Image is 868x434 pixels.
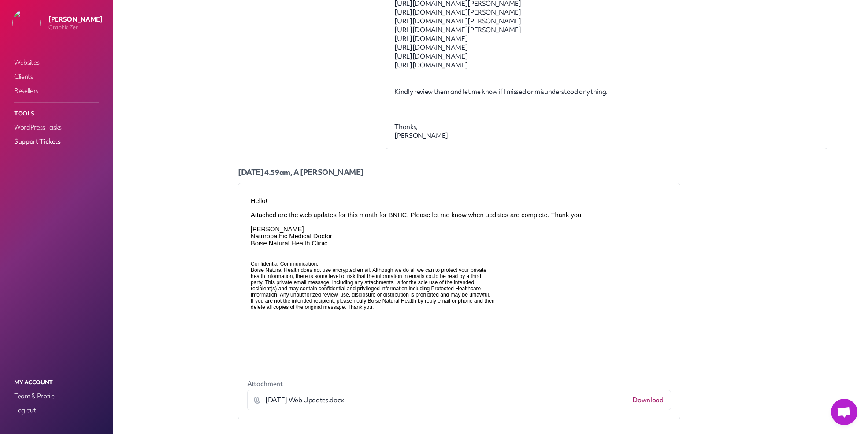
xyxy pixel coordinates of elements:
p: Kindly review them and let me know if I missed or misunderstood anything. [395,87,819,96]
span: Boise Natural Health Clinic [4,46,80,53]
p: [DATE] 4.59am, A [PERSON_NAME] [238,167,680,178]
span: [DATE] Web Updates.docx [265,396,344,404]
p: [PERSON_NAME] [48,15,102,24]
a: Support Tickets [12,135,100,148]
span: party. This private email message, including any attachments, is for the sole use of the intended [4,85,227,92]
span: Naturopathic Medical Doctor [4,39,85,46]
span: Hello! [4,4,20,11]
dt: Attachment [247,379,671,388]
span: Confidential Communication: [4,67,71,73]
span: Information. Any unauthorized review, use, disclosure or distribution is prohibited and may be un... [4,98,243,104]
p: Tools [12,108,100,119]
span: Attached are the web updates for this month for BNHC. Please let me know when updates are complet... [4,18,336,25]
a: Download [632,396,663,404]
a: Clients [12,70,100,83]
span: recipient(s) and may contain confidential and privileged information including Protected Healthcare [4,92,234,98]
span: [PERSON_NAME] [4,32,57,39]
a: Resellers [12,85,100,97]
p: Thanks, [PERSON_NAME] [395,122,819,140]
a: Open chat [831,399,857,425]
span: health information, there is some level of risk that the information in emails could be read by a... [4,79,234,85]
a: WordPress Tasks [12,121,100,134]
a: Team & Profile [12,390,100,402]
p: Graphic Zen [48,24,102,31]
a: Log out [12,404,100,416]
span: If you are not the intended recipient, please notify Boise Natural Health by reply email or phone... [4,104,248,110]
span: Boise Natural Health does not use encrypted email. Although we do all we can to protect your private [4,73,239,79]
span: delete all copies of the original message. Thank you. [4,110,126,116]
a: Websites [12,56,100,69]
p: My Account [12,377,100,388]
